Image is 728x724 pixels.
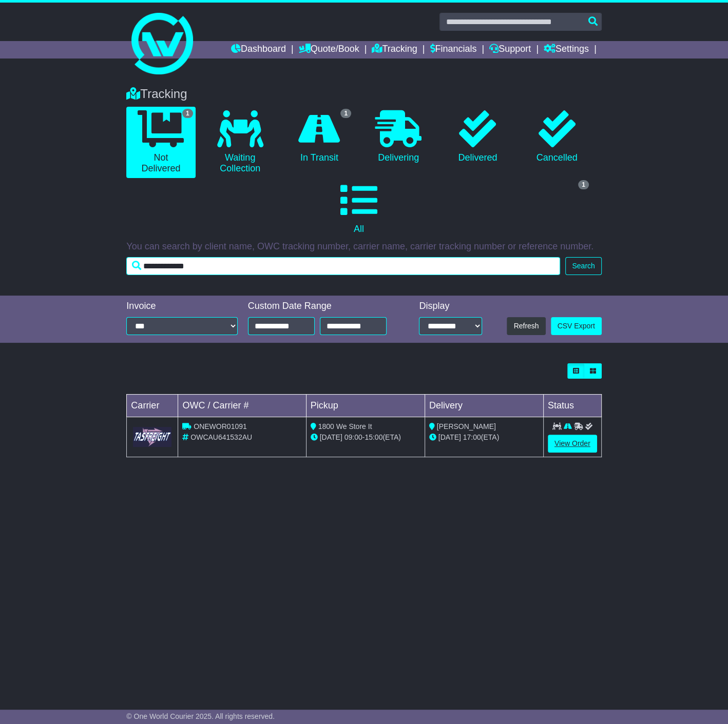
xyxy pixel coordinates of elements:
a: Financials [430,41,476,58]
a: Cancelled [522,107,591,167]
td: OWC / Carrier # [178,394,306,417]
td: Delivery [425,394,543,417]
a: 1 Not Delivered [126,107,195,178]
div: Custom Date Range [248,301,399,312]
a: View Order [548,435,597,453]
a: Quote/Book [299,41,359,58]
div: Display [419,301,482,312]
span: 15:00 [365,433,382,441]
a: Support [489,41,531,58]
div: Invoice [126,301,237,312]
span: OWCAU641532AU [190,433,252,441]
span: 1 [340,109,351,118]
td: Pickup [306,394,425,417]
span: [DATE] [320,433,342,441]
div: Tracking [121,87,606,102]
span: ONEWOR01091 [194,422,246,431]
span: 09:00 [344,433,362,441]
a: Delivered [443,107,512,167]
span: 1800 We Store It [318,422,372,431]
td: Carrier [127,394,178,417]
p: You can search by client name, OWC tracking number, carrier name, carrier tracking number or refe... [126,241,601,252]
a: Tracking [372,41,417,58]
span: 1 [182,109,193,118]
span: 17:00 [463,433,481,441]
a: Dashboard [231,41,286,58]
span: 1 [578,180,589,189]
span: [PERSON_NAME] [437,422,496,431]
a: Delivering [364,107,433,167]
div: - (ETA) [311,432,420,443]
a: 1 In Transit [285,107,354,167]
a: Settings [544,41,589,58]
span: [DATE] [438,433,461,441]
div: (ETA) [429,432,539,443]
a: Waiting Collection [206,107,275,178]
button: Search [565,257,601,275]
img: GetCarrierServiceLogo [133,427,171,447]
button: Refresh [507,317,545,335]
td: Status [543,394,601,417]
a: 1 All [126,178,591,239]
a: CSV Export [551,317,602,335]
span: © One World Courier 2025. All rights reserved. [126,712,275,720]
